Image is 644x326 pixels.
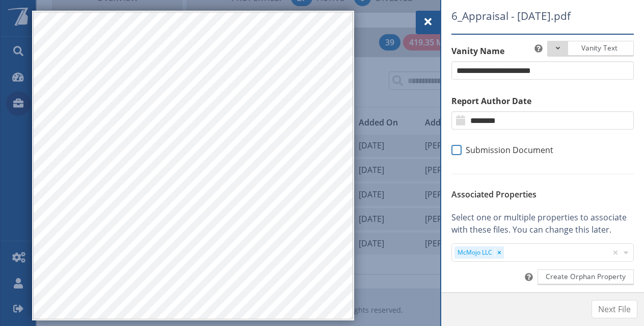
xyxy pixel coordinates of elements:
button: Vanity Text [547,41,634,57]
label: Vanity Name [451,45,634,57]
button: Next File [592,300,637,318]
div: Clear all [610,244,621,261]
span: Submission Document [462,145,553,155]
label: Report Author Date [451,95,634,107]
span: Vanity Text [569,43,626,53]
div: McMojo LLC [458,248,492,257]
span: Next File [598,303,631,315]
span: 6_Appraisal - [DATE].pdf [451,8,601,24]
button: Create Orphan Property [538,269,634,285]
p: Select one or multiple properties to associate with these files. You can change this later. [451,211,634,236]
h6: Associated Properties [451,190,634,199]
span: Create Orphan Property [546,271,626,282]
